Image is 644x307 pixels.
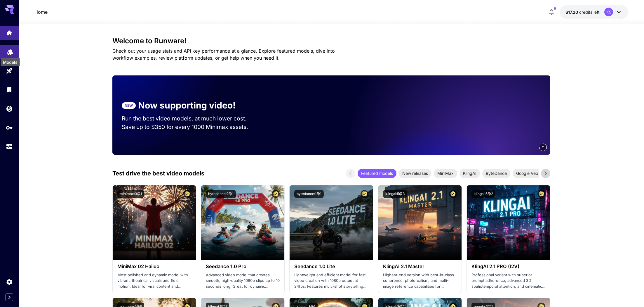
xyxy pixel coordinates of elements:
div: Models [1,58,20,66]
div: Playground [6,67,13,75]
p: NEW [125,103,133,108]
div: Models [6,46,13,54]
h3: KlingAI 2.1 Master [383,264,457,269]
button: Expand sidebar [6,294,13,301]
div: Settings [6,278,13,285]
span: New releases [399,170,431,176]
button: Certified Model – Vetted for best performance and includes a commercial license. [272,190,280,198]
img: alt [378,185,462,260]
span: Featured models [358,170,396,176]
p: Save up to $350 for every 1000 Minimax assets. [122,123,258,131]
span: ByteDance [482,170,510,176]
span: Check out your usage stats and API key performance at a glance. Explore featured models, dive int... [112,48,335,61]
button: Certified Model – Vetted for best performance and includes a commercial license. [361,190,368,198]
p: Highest-end version with best-in-class coherence, photorealism, and multi-image reference capabil... [383,272,457,289]
p: Most polished and dynamic model with vibrant, theatrical visuals and fluid motion. Ideal for vira... [117,272,191,289]
div: Featured models [358,169,396,178]
span: credits left [579,10,600,15]
p: Test drive the best video models [112,169,204,178]
p: Now supporting video! [138,99,236,112]
h3: Seedance 1.0 Pro [206,264,280,269]
p: Lightweight and efficient model for fast video creation with 1080p output at 24fps. Features mult... [294,272,368,289]
div: $17.19771 [565,9,600,15]
h3: MiniMax 02 Hailuo [117,264,191,269]
p: Advanced video model that creates smooth, high-quality 1080p clips up to 10 seconds long. Great f... [206,272,280,289]
div: ByteDance [482,169,510,178]
img: alt [201,185,284,260]
div: Wallet [6,105,13,112]
div: API Keys [6,124,13,131]
button: Certified Model – Vetted for best performance and includes a commercial license. [183,190,191,198]
img: alt [467,185,550,260]
h3: KlingAI 2.1 PRO (I2V) [471,264,545,269]
nav: breadcrumb [34,8,48,15]
p: Professional variant with superior prompt adherence, advanced 3D spatiotemporal attention, and ci... [471,272,545,289]
span: MiniMax [434,170,457,176]
div: Usage [6,143,13,150]
div: MiniMax [434,169,457,178]
button: minimax:3@1 [117,190,144,198]
img: alt [290,185,373,260]
h3: Seedance 1.0 Lite [294,264,368,269]
button: Certified Model – Vetted for best performance and includes a commercial license. [449,190,457,198]
span: Google Veo [513,170,542,176]
button: klingai:5@2 [471,190,495,198]
button: klingai:5@3 [383,190,407,198]
span: KlingAI [459,170,480,176]
button: bytedance:1@1 [294,190,324,198]
div: KS [604,8,613,16]
a: Home [34,8,48,15]
img: alt [113,185,196,260]
button: bytedance:2@1 [206,190,236,198]
p: Run the best video models, at much lower cost. [122,114,258,123]
h3: Welcome to Runware! [112,37,550,45]
span: 2 [542,145,544,149]
div: KlingAI [459,169,480,178]
div: Home [6,29,13,37]
div: New releases [399,169,431,178]
div: Google Veo [513,169,542,178]
button: Certified Model – Vetted for best performance and includes a commercial license. [537,190,545,198]
div: Library [6,86,13,93]
span: $17.20 [565,10,579,15]
button: $17.19771KS [560,5,628,19]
